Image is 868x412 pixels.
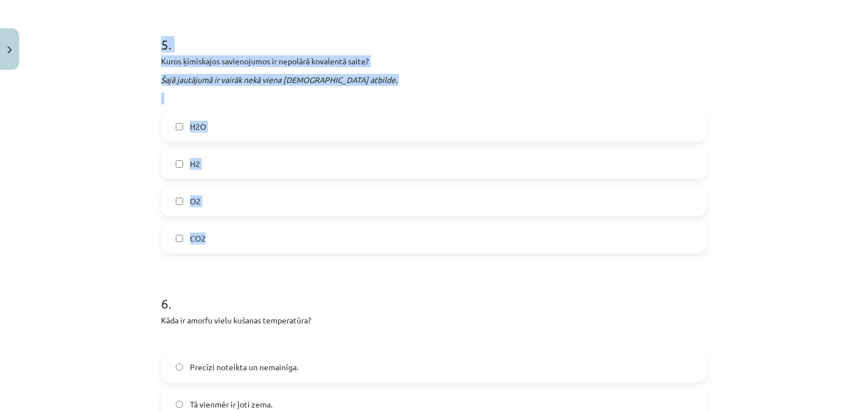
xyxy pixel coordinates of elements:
[176,401,183,408] input: Tā vienmēr ir ļoti zema.
[161,314,707,326] p: Kāda ir amorfu vielu kušanas temperatūra?
[176,235,183,242] input: CO2
[190,195,201,207] span: O2
[7,46,12,54] img: icon-close-lesson-0947bae3869378f0d4975bcd49f059093ad1ed9edebbc8119c70593378902aed.svg
[161,17,707,52] h1: 5 .
[190,398,272,410] span: Tā vienmēr ir ļoti zema.
[176,123,183,130] input: H2O
[161,74,397,85] em: Šajā jautājumā ir vairāk nekā viena [DEMOGRAPHIC_DATA] atbilde.
[190,121,206,133] span: H2O
[161,276,707,311] h1: 6 .
[176,198,183,205] input: O2
[190,233,206,244] span: CO2
[190,361,298,373] span: Precīzi noteikta un nemainīga.
[176,160,183,168] input: H2
[161,55,707,67] p: Kuros ķīmiskajos savienojumos ir nepolārā kovalentā saite?
[190,158,200,170] span: H2
[176,363,183,371] input: Precīzi noteikta un nemainīga.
